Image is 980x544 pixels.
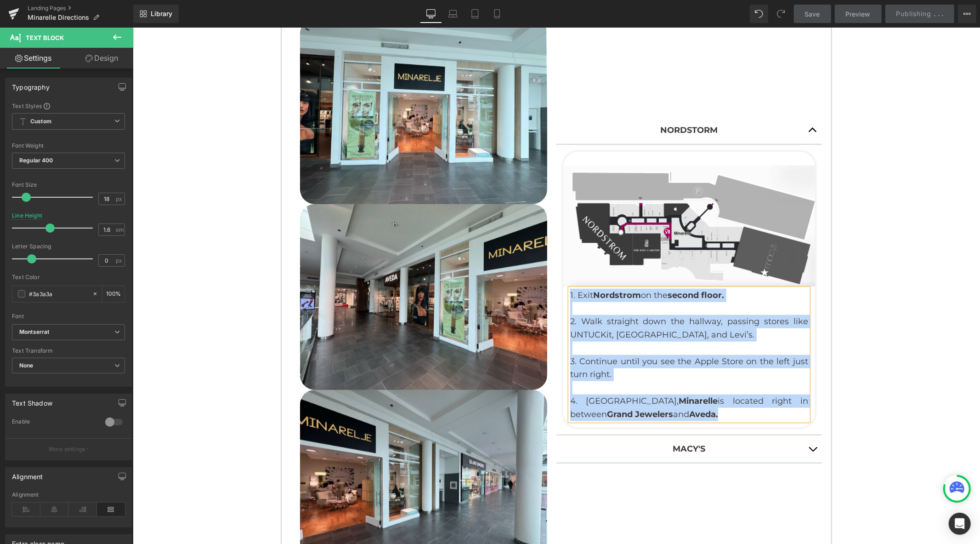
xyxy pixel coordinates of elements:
b: Custom [30,118,51,126]
strong: Aveda. [556,382,585,392]
div: Letter Spacing [12,243,125,250]
p: 4. [GEOGRAPHIC_DATA], is located right in between and [437,367,675,394]
div: Font [12,313,125,320]
span: . [934,10,936,17]
div: Line Height [12,212,42,219]
div: Alignment [12,468,43,481]
b: Nordstorm [528,97,585,108]
i: Montserrat [19,328,49,336]
a: Preview [835,5,882,23]
a: New Library [133,5,179,23]
strong: Minarelle [546,368,585,378]
div: Text Transform [12,348,125,354]
span: Text Block [26,34,64,41]
strong: Nordstrom [460,263,508,273]
span: Preview [846,9,871,19]
a: Tablet [464,5,486,23]
div: Text Color [12,274,125,281]
p: 3. Continue until you see the Apple Store on the left just turn right. [437,327,675,354]
p: 1. Exit on the [437,261,675,275]
div: Text Shadow [12,394,52,407]
a: Mobile [486,5,508,23]
div: % [102,286,125,302]
strong: . [589,263,591,273]
div: Font Size [12,182,125,188]
div: Text Styles [12,102,125,109]
div: Alignment [12,492,125,498]
a: Design [68,48,135,69]
b: Regular 400 [19,157,53,164]
button: Publishing . [885,5,955,23]
button: More [958,5,976,23]
b: MACY'S [540,416,573,426]
span: em [116,227,124,233]
p: 2. Walk straight down the hallway, passing stores like UNTUCKit, [GEOGRAPHIC_DATA], and Levi’s. [437,287,675,314]
div: Open Intercom Messenger [949,513,971,535]
b: None [19,362,34,369]
span: px [116,258,124,263]
strong: second floor [535,263,589,273]
strong: Grand Jewelers [474,382,540,392]
span: Save [805,9,820,19]
div: Typography [12,78,50,91]
div: Enable [12,418,96,428]
button: Undo [750,5,768,23]
button: More settings [6,438,131,460]
div: Font Weight [12,143,125,149]
p: More settings [49,445,85,453]
input: Color [29,289,88,299]
button: Redo [772,5,790,23]
span: px [116,196,124,202]
span: Minarelle Directions [28,14,89,21]
span: Publishing [896,10,932,17]
a: Desktop [420,5,442,23]
span: Library [151,10,172,18]
a: Landing Pages [28,5,133,12]
a: Laptop [442,5,464,23]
